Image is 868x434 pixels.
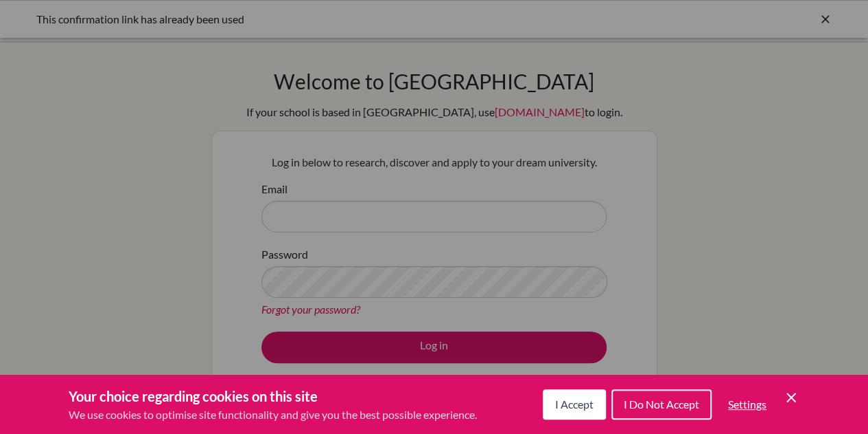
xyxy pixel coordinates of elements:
[555,398,594,411] span: I Accept
[624,398,699,411] span: I Do Not Accept
[717,391,777,418] button: Settings
[611,389,712,420] button: I Do Not Accept
[543,389,606,420] button: I Accept
[69,386,477,406] h3: Your choice regarding cookies on this site
[783,389,799,406] button: Save and close
[69,406,477,423] p: We use cookies to optimise site functionality and give you the best possible experience.
[728,398,766,411] span: Settings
